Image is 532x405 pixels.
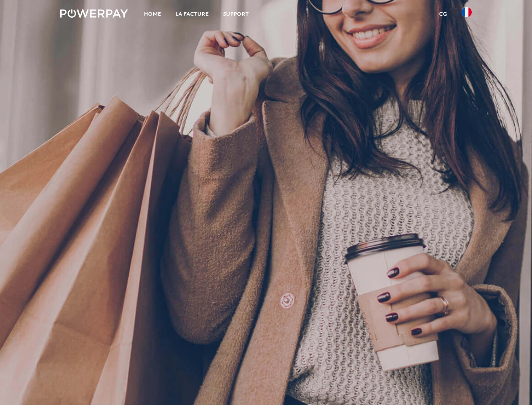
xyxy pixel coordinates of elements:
[462,7,472,17] img: fr
[216,6,256,22] a: Support
[168,6,216,22] a: LA FACTURE
[137,6,168,22] a: Home
[60,9,128,18] img: logo-powerpay-white.svg
[432,6,454,22] a: CG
